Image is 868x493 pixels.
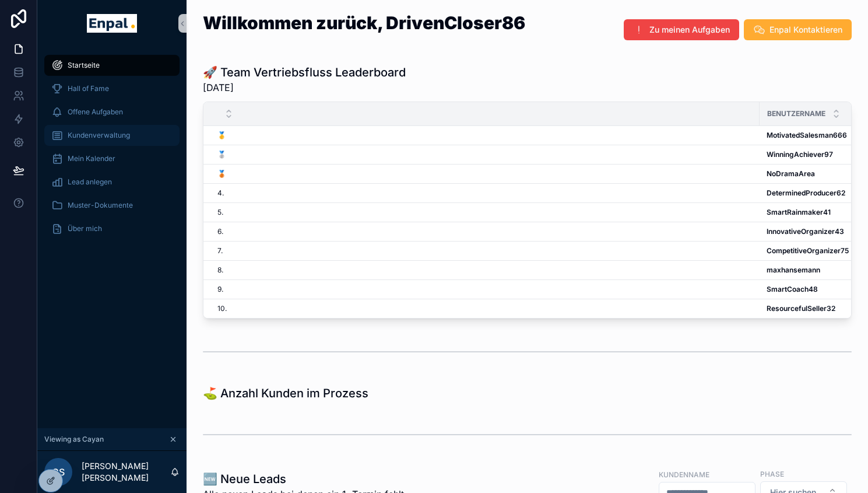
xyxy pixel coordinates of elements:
span: 10. [217,304,227,313]
strong: ResourcefulSeller32 [767,304,835,313]
span: Viewing as Cayan [44,435,104,444]
span: 4. [217,188,224,198]
span: Enpal Kontaktieren [769,24,842,36]
span: Startseite [68,61,100,70]
a: Kundenverwaltung [44,125,180,146]
a: Hall of Fame [44,78,180,99]
strong: InnovativeOrganizer43 [767,227,844,236]
a: Mein Kalender [44,148,180,169]
span: 6. [217,227,223,236]
h1: 🆕 Neue Leads [203,471,404,487]
span: Über mich [68,224,102,233]
label: Kundenname [659,469,709,480]
strong: SmartCoach48 [767,285,818,293]
span: Hall of Fame [68,84,109,93]
span: Offene Aufgaben [68,107,123,117]
strong: MotivatedSalesman666 [767,131,847,139]
span: 🥉 [217,169,226,179]
span: Lead anlegen [68,177,112,187]
span: 5. [217,208,223,217]
span: 9. [217,285,223,294]
a: Über mich [44,218,180,239]
button: Enpal Kontaktieren [744,19,852,40]
span: CS [52,465,65,479]
strong: DeterminedProducer62 [767,188,845,197]
p: [PERSON_NAME] [PERSON_NAME] [82,460,170,484]
span: Benutzername [767,109,825,118]
span: Zu meinen Aufgaben [649,24,730,36]
span: 🥈 [217,150,226,159]
span: Mein Kalender [68,154,115,163]
strong: NoDramaArea [767,169,815,178]
a: Offene Aufgaben [44,102,180,123]
h1: ⛳ Anzahl Kunden im Prozess [203,385,368,401]
span: [DATE] [203,81,406,95]
img: App logo [87,14,136,33]
h1: Willkommen zurück, DrivenCloser86 [203,14,525,32]
a: Muster-Dokumente [44,195,180,216]
div: scrollable content [37,47,187,254]
a: Lead anlegen [44,172,180,193]
span: 🥇 [217,131,226,140]
span: 7. [217,246,223,256]
a: Startseite [44,55,180,76]
label: Phase [760,468,784,479]
span: Kundenverwaltung [68,131,130,140]
span: 8. [217,265,223,275]
strong: SmartRainmaker41 [767,208,831,216]
button: Zu meinen Aufgaben [624,19,739,40]
strong: WinningAchiever97 [767,150,833,159]
span: Muster-Dokumente [68,201,133,210]
h1: 🚀 Team Vertriebsfluss Leaderboard [203,64,406,81]
strong: maxhansemann [767,265,820,274]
